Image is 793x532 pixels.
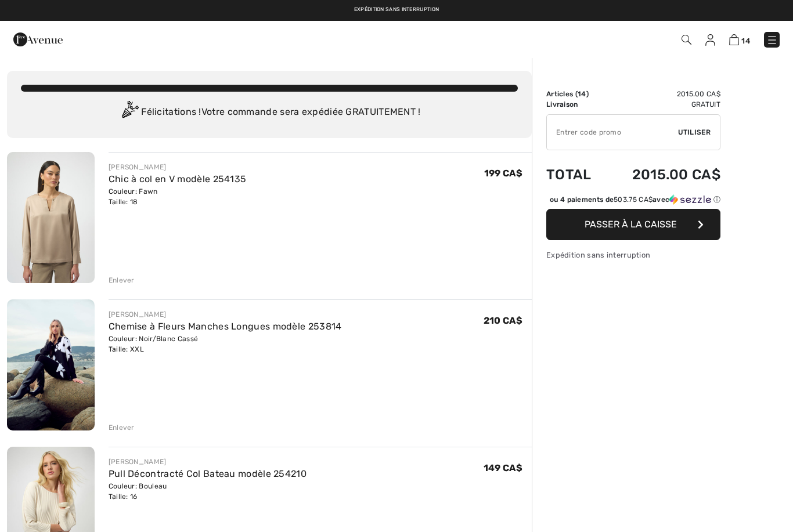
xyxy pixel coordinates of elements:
[546,89,605,99] td: Articles ( )
[546,99,605,110] td: Livraison
[109,186,247,207] div: Couleur: Fawn Taille: 18
[109,481,307,502] div: Couleur: Bouleau Taille: 16
[729,34,739,45] img: Panier d'achat
[118,101,141,124] img: Congratulation2.svg
[13,33,63,44] a: 1ère Avenue
[605,89,720,99] td: 2015.00 CA$
[682,35,691,45] img: Recherche
[741,37,750,45] span: 14
[614,196,653,204] span: 503.75 CA$
[109,275,135,285] div: Enlever
[678,127,711,137] span: Utiliser
[7,152,95,283] img: Chic à col en V modèle 254135
[7,299,95,430] img: Chemise à Fleurs Manches Longues modèle 253814
[766,34,778,46] img: Menu
[13,28,63,51] img: 1ère Avenue
[550,194,720,205] div: ou 4 paiements de avec
[585,219,677,230] span: Passer à la caisse
[605,155,720,194] td: 2015.00 CA$
[729,32,750,46] a: 14
[484,168,522,179] span: 199 CA$
[705,34,715,46] img: Mes infos
[546,249,720,260] div: Expédition sans interruption
[109,334,342,354] div: Couleur: Noir/Blanc Cassé Taille: XXL
[21,101,518,124] div: Félicitations ! Votre commande sera expédiée GRATUITEMENT !
[546,194,720,209] div: ou 4 paiements de503.75 CA$avecSezzle Cliquez pour en savoir plus sur Sezzle
[578,90,586,98] span: 14
[546,209,720,240] button: Passer à la caisse
[109,309,342,320] div: [PERSON_NAME]
[546,155,605,194] td: Total
[484,315,522,326] span: 210 CA$
[109,422,135,433] div: Enlever
[109,173,247,184] a: Chic à col en V modèle 254135
[109,468,307,479] a: Pull Décontracté Col Bateau modèle 254210
[547,115,678,150] input: Code promo
[109,162,247,172] div: [PERSON_NAME]
[109,321,342,332] a: Chemise à Fleurs Manches Longues modèle 253814
[484,462,522,473] span: 149 CA$
[109,457,307,467] div: [PERSON_NAME]
[605,99,720,110] td: Gratuit
[669,194,711,205] img: Sezzle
